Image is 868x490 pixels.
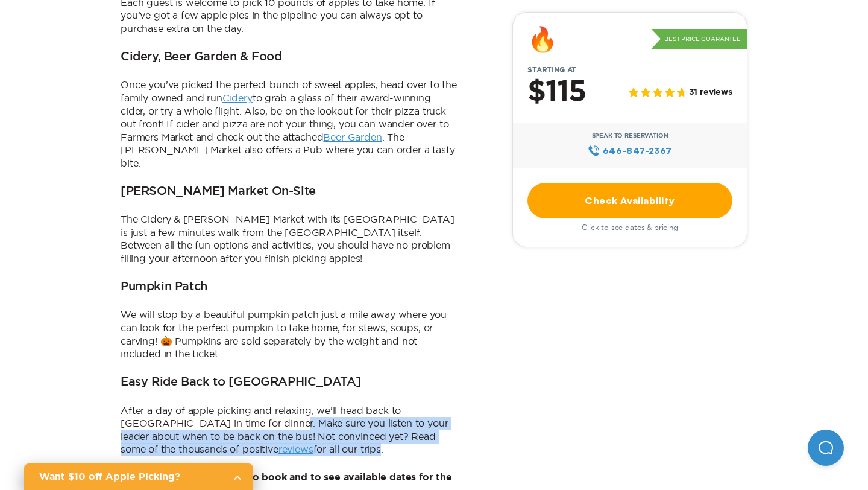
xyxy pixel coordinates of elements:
a: reviews [278,444,313,454]
p: Once you’ve picked the perfect bunch of sweet apples, head over to the family owned and run to gr... [121,78,458,170]
span: Starting at [513,66,591,74]
p: We will stop by a beautiful pumpkin patch just a mile away where you can look for the perfect pum... [121,308,458,360]
span: Speak to Reservation [592,132,668,139]
h2: $115 [527,77,586,108]
h3: Easy Ride Back to [GEOGRAPHIC_DATA] [121,375,361,390]
a: Cidery [222,92,253,103]
span: 646‍-847‍-2367 [603,144,672,157]
iframe: Help Scout Beacon - Open [808,430,844,466]
div: 🔥 [527,27,558,51]
p: After a day of apple picking and relaxing, we’ll head back to [GEOGRAPHIC_DATA] in time for dinne... [121,404,458,456]
h3: Pumpkin Patch [121,280,207,294]
p: Best Price Guarantee [651,29,747,49]
a: Check Availability [527,183,732,218]
span: 31 reviews [689,88,732,98]
a: 646‍-847‍-2367 [588,144,671,157]
h2: Want $10 off Apple Picking? [39,469,223,484]
h3: Cidery, Beer Garden & Food [121,50,282,65]
span: Click to see dates & pricing [582,223,678,232]
p: The Cidery & [PERSON_NAME] Market with its [GEOGRAPHIC_DATA] is just a few minutes walk from the ... [121,213,458,265]
h3: [PERSON_NAME] Market On-Site [121,185,316,199]
a: Beer Garden [323,132,382,142]
a: Want $10 off Apple Picking? [24,463,253,490]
